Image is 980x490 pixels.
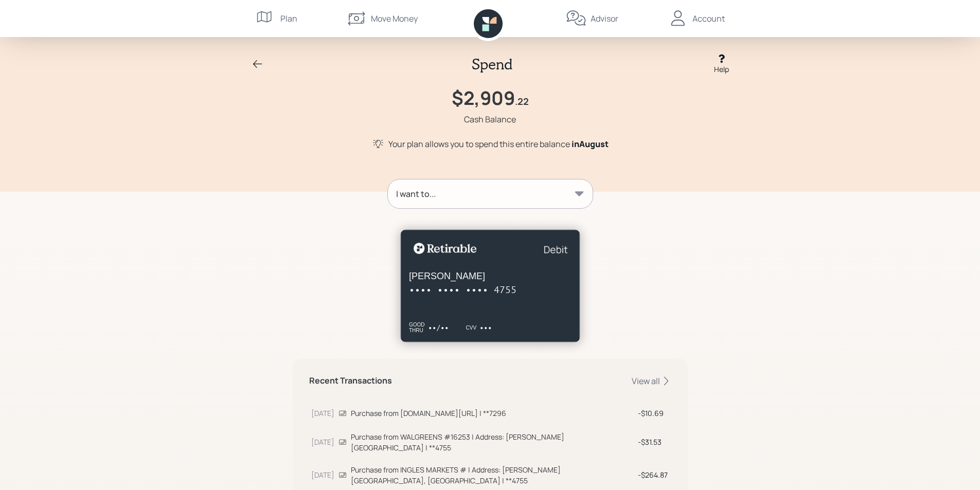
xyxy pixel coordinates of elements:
div: Move Money [371,12,418,25]
div: Your plan allows you to spend this entire balance [388,138,609,150]
div: [DATE] [311,437,334,447]
div: Purchase from INGLES MARKETS # | Address: [PERSON_NAME][GEOGRAPHIC_DATA], [GEOGRAPHIC_DATA] | **4755 [351,464,634,486]
h4: .22 [515,96,529,107]
div: Purchase from WALGREENS #16253 | Address: [PERSON_NAME][GEOGRAPHIC_DATA] | **4755 [351,431,634,453]
h2: Spend [472,56,512,73]
h1: $2,909 [452,87,515,109]
div: Account [692,12,725,25]
div: Purchase from [DOMAIN_NAME][URL] | **7296 [351,408,634,419]
div: Cash Balance [464,113,516,125]
div: Help [714,64,729,75]
div: Advisor [591,12,618,25]
div: View all [632,375,671,387]
div: $10.69 [638,408,669,419]
div: $31.53 [638,437,669,447]
div: Plan [280,12,297,25]
span: in August [572,138,609,150]
div: $264.87 [638,469,669,480]
h5: Recent Transactions [309,376,392,386]
div: I want to... [396,188,436,200]
div: [DATE] [311,469,334,480]
div: [DATE] [311,408,334,419]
